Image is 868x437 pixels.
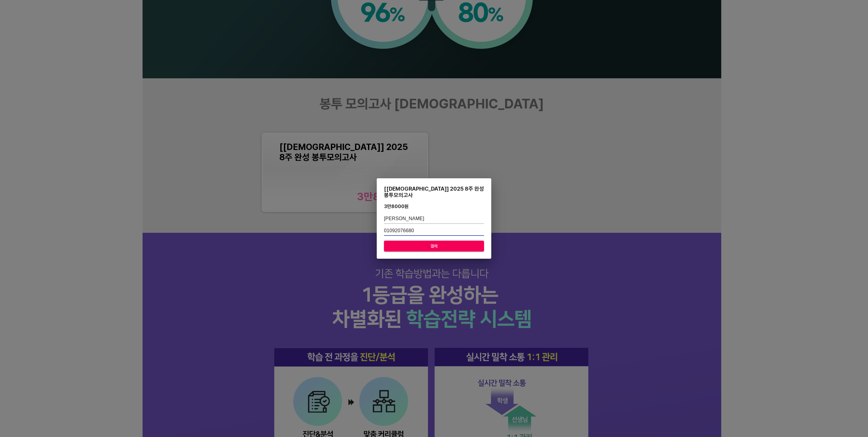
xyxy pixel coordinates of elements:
[389,242,479,250] span: 결제
[384,226,484,236] input: 학생 연락처
[384,241,484,252] button: 결제
[384,186,484,198] div: [[DEMOGRAPHIC_DATA]] 2025 8주 완성 봉투모의고사
[384,214,484,224] input: 학생 이름
[384,204,409,209] div: 3만8000 원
